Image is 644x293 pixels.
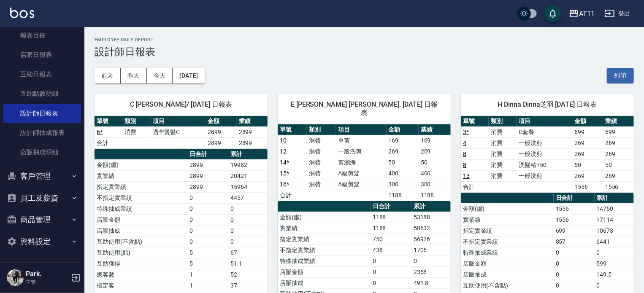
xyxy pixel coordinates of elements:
td: 149.5 [595,269,634,280]
td: 單剪 [336,135,387,146]
td: 750 [371,234,411,245]
a: 店販抽成明細 [3,142,81,162]
button: 今天 [147,68,173,83]
td: 0 [595,247,634,258]
td: 店販抽成 [461,269,554,280]
td: 15964 [228,181,268,192]
td: 1556 [603,181,634,192]
a: 8 [463,151,466,157]
td: 合計 [461,181,489,192]
th: 類別 [307,124,336,135]
td: 491.8 [411,277,451,288]
td: 總客數 [95,269,187,280]
td: 17114 [595,214,634,225]
td: 400 [387,168,419,179]
span: H Dinna Dinna芝羽 [DATE] 日報表 [471,100,624,109]
th: 項目 [336,124,387,135]
td: 269 [603,137,634,148]
td: 4457 [228,192,268,203]
td: 一般洗剪 [517,170,572,181]
td: 過年燙髮C [151,126,206,137]
td: 1556 [554,214,595,225]
td: 599 [595,258,634,269]
td: 51.1 [228,258,268,269]
td: 52 [228,269,268,280]
td: 消費 [489,148,517,159]
table: a dense table [278,124,451,201]
td: 消費 [489,159,517,170]
button: 資料設定 [3,231,81,253]
td: 269 [603,148,634,159]
a: 店家日報表 [3,45,81,65]
td: 一般洗剪 [517,148,572,159]
td: 857 [554,236,595,247]
td: 300 [387,179,419,190]
th: 累計 [228,149,268,160]
td: 一般洗剪 [336,146,387,157]
table: a dense table [461,116,634,193]
td: 0 [371,277,411,288]
td: 169 [387,135,419,146]
td: 互助使用(不含點) [461,280,554,291]
a: 12 [280,148,287,155]
td: 合計 [278,190,307,201]
td: 0 [554,280,595,291]
td: 洗髮精+50 [517,159,572,170]
td: 0 [187,225,228,236]
td: 699 [572,126,603,137]
button: 昨天 [121,68,147,83]
th: 業績 [603,116,634,127]
a: 設計師抽成報表 [3,123,81,142]
a: 互助日報表 [3,65,81,84]
td: 400 [419,168,451,179]
td: 消費 [307,135,336,146]
button: 員工及薪資 [3,187,81,209]
th: 業績 [237,116,268,127]
td: 2899 [187,159,228,170]
img: Person [7,269,24,286]
button: save [544,5,561,22]
td: 1188 [371,212,411,223]
td: 10673 [595,225,634,236]
th: 日合計 [371,201,411,212]
td: 438 [371,245,411,255]
td: 0 [554,258,595,269]
td: 2899 [206,137,237,148]
td: 699 [554,225,595,236]
td: 1556 [554,203,595,214]
a: 設計師日報表 [3,104,81,123]
td: 50 [387,157,419,168]
td: 2899 [206,126,237,137]
td: 0 [371,266,411,277]
td: 0 [411,255,451,266]
td: 金額(虛) [461,203,554,214]
th: 金額 [206,116,237,127]
td: 1 [187,280,228,291]
button: AT11 [566,5,598,22]
td: 0 [371,255,411,266]
td: 實業績 [95,170,187,181]
td: 消費 [489,170,517,181]
td: 2899 [237,137,268,148]
h3: 設計師日報表 [95,46,634,58]
td: 1188 [371,223,411,234]
td: 300 [419,179,451,190]
th: 類別 [489,116,517,127]
td: A級剪髮 [336,179,387,190]
th: 項目 [151,116,206,127]
td: 0 [228,225,268,236]
td: 店販金額 [95,214,187,225]
button: 商品管理 [3,209,81,231]
a: 10 [280,137,287,144]
td: 269 [572,137,603,148]
td: 20421 [228,170,268,181]
td: 50 [603,159,634,170]
td: 14750 [595,203,634,214]
td: 1 [187,269,228,280]
td: 指定實業績 [461,225,554,236]
td: 特殊抽成業績 [278,255,371,266]
td: 56926 [411,234,451,245]
td: 互助使用(點) [95,247,187,258]
td: 58632 [411,223,451,234]
td: 50 [419,157,451,168]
